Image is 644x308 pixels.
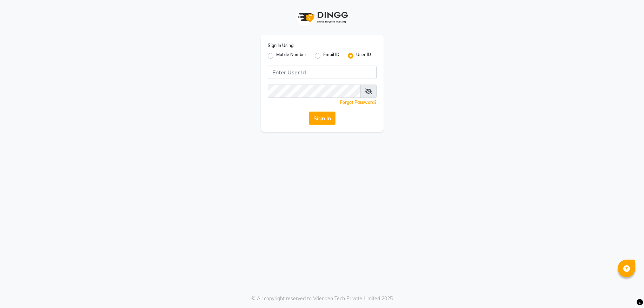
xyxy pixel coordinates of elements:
a: Forgot Password? [340,100,377,105]
label: Email ID [323,52,339,60]
button: Sign In [309,112,336,125]
input: Username [268,85,361,98]
label: User ID [356,52,371,60]
img: logo1.svg [294,7,350,28]
label: Mobile Number [276,52,306,60]
iframe: chat widget [615,280,637,301]
input: Username [268,66,377,79]
label: Sign In Using: [268,42,294,49]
